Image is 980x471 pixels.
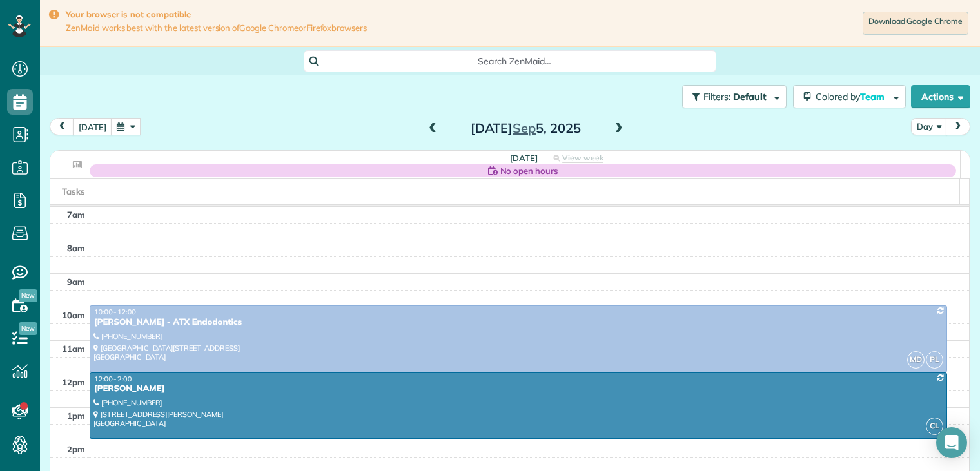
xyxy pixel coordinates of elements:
strong: Your browser is not compatible [66,9,367,20]
button: prev [50,118,74,135]
span: PL [926,351,943,369]
button: next [946,118,970,135]
span: Colored by [816,91,889,102]
div: Open Intercom Messenger [936,427,967,458]
span: Sep [513,120,536,136]
button: Filters: Default [682,85,787,108]
span: 9am [67,276,85,287]
span: Default [733,91,767,102]
div: [PERSON_NAME] - ATX Endodontics [93,317,943,328]
span: ZenMaid works best with the latest version of or browsers [66,23,367,34]
a: Google Chrome [239,23,299,33]
a: Firefox [306,23,332,33]
a: Download Google Chrome [863,12,968,35]
span: 10:00 - 12:00 [94,307,136,316]
button: Day [911,118,947,135]
span: Tasks [62,186,85,197]
span: Team [860,91,887,102]
span: 1pm [67,410,85,421]
a: Filters: Default [676,85,787,108]
span: MD [907,351,925,369]
button: [DATE] [73,118,112,135]
div: [PERSON_NAME] [93,383,943,394]
span: New [19,289,37,302]
span: No open hours [500,164,558,177]
button: Actions [911,85,970,108]
span: Filters: [703,91,730,102]
span: 12pm [62,377,85,387]
span: 10am [62,310,85,320]
span: 11am [62,343,85,354]
span: 8am [67,243,85,253]
span: View week [562,153,603,163]
h2: [DATE] 5, 2025 [445,121,606,135]
span: [DATE] [510,153,538,163]
button: Colored byTeam [793,85,906,108]
span: CL [926,418,943,435]
span: 2pm [67,444,85,454]
span: 7am [67,209,85,220]
span: New [19,322,37,335]
span: 12:00 - 2:00 [94,374,132,383]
